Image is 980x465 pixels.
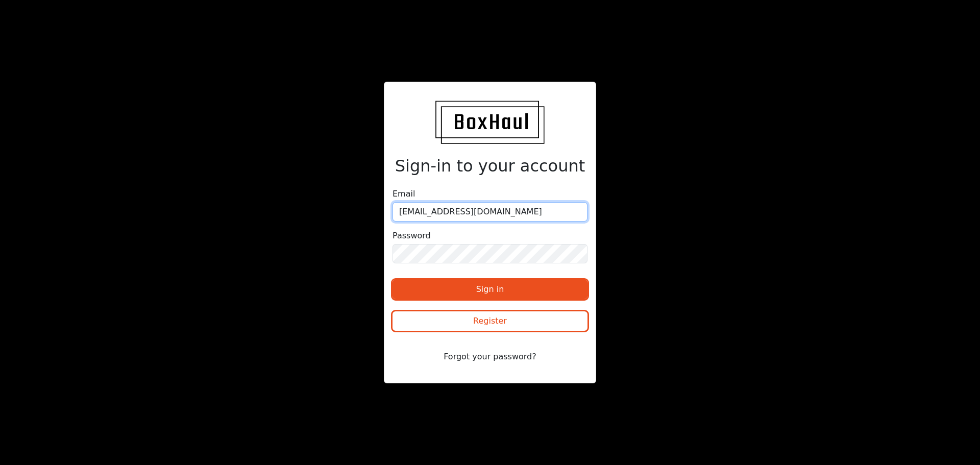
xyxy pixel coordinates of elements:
button: Register [393,311,587,331]
label: Email [393,188,415,200]
img: BoxHaul [435,101,545,144]
h2: Sign-in to your account [393,156,587,176]
a: Forgot your password? [393,352,587,361]
button: Forgot your password? [393,347,587,366]
label: Password [393,230,431,242]
button: Sign in [393,280,587,299]
a: Register [393,318,587,328]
